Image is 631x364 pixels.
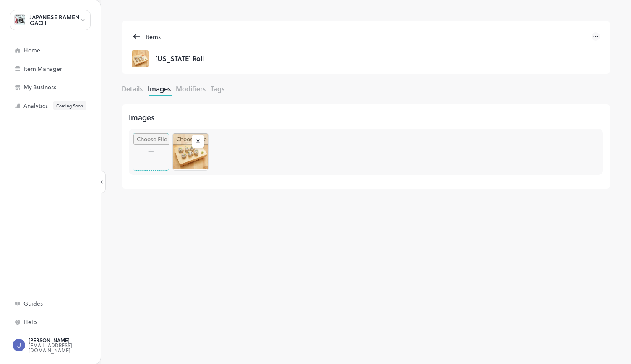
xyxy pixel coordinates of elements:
[53,101,86,110] div: Coming Soon
[29,343,107,353] div: [EMAIL_ADDRESS][DOMAIN_NAME]
[15,15,25,25] img: avatar
[23,47,107,53] div: Home
[132,50,149,67] img: 1727063535890tcdaa26454.jpg
[155,53,204,64] span: [US_STATE] Roll
[122,84,143,94] button: Details
[192,135,204,148] div: Remove image
[23,101,107,110] div: Analytics
[148,84,171,94] button: Images
[176,84,206,94] button: Modifiers
[129,112,154,124] div: Images
[13,339,25,351] img: ACg8ocIxtob-3hLPSJmbsjsHDKrWl9z-3cV5A9Tm3K6KVFw=s96-c
[211,84,224,94] button: Tags
[29,338,107,343] div: [PERSON_NAME]
[141,32,161,41] div: Items
[23,301,107,307] div: Guides
[23,319,107,325] div: Help
[30,14,80,26] div: JAPANESE RAMEN GACHI
[23,84,107,90] div: My Business
[23,66,107,72] div: Item Manager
